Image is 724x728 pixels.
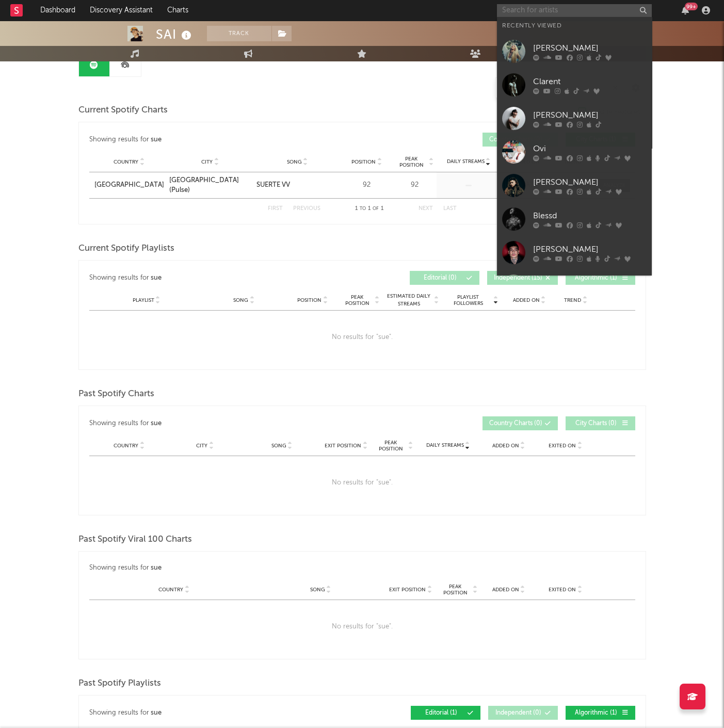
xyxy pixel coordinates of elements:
[533,176,647,189] div: [PERSON_NAME]
[89,133,362,147] div: Showing results for
[385,293,433,308] span: Estimated Daily Streams
[201,159,213,165] span: City
[256,180,290,190] div: SUERTE VV
[78,242,174,255] span: Current Spotify Playlists
[151,417,162,430] div: sue
[297,297,321,303] span: Position
[89,271,362,285] div: Showing results for
[114,159,138,165] span: Country
[89,311,635,364] div: No results for " sue ".
[410,271,479,285] button: Editorial(0)
[416,275,464,281] span: Editorial ( 0 )
[196,443,207,449] span: City
[411,706,480,720] button: Editorial(1)
[395,180,434,190] div: 92
[375,440,407,452] span: Peak Position
[533,244,647,256] div: [PERSON_NAME]
[419,206,433,212] button: Next
[78,388,154,400] span: Past Spotify Charts
[351,159,376,165] span: Position
[533,76,647,88] div: Clarent
[151,562,162,574] div: sue
[497,169,652,202] a: [PERSON_NAME]
[89,562,362,574] div: Showing results for
[533,42,647,55] div: [PERSON_NAME]
[94,180,164,190] a: [GEOGRAPHIC_DATA]
[325,443,361,449] span: Exit Position
[151,134,162,146] div: sue
[256,180,339,190] a: SUERTE VV
[293,206,320,212] button: Previous
[341,294,374,306] span: Peak Position
[492,587,519,593] span: Added On
[482,133,558,147] button: Country Charts(0)
[207,26,271,41] button: Track
[502,20,647,32] div: Recently Viewed
[133,297,154,303] span: Playlist
[417,710,465,716] span: Editorial ( 1 )
[89,416,362,430] div: Showing results for
[566,706,635,720] button: Algorithmic(1)
[487,271,558,285] button: Independent(15)
[497,269,652,303] a: [PERSON_NAME]
[497,68,652,102] a: Clarent
[497,102,652,135] a: [PERSON_NAME]
[572,420,620,427] span: City Charts ( 0 )
[287,159,302,165] span: Song
[566,416,635,430] button: City Charts(0)
[426,442,464,449] span: Daily Streams
[344,180,390,190] div: 92
[268,206,283,212] button: First
[492,443,519,449] span: Added On
[271,443,286,449] span: Song
[78,533,192,546] span: Past Spotify Viral 100 Charts
[497,4,652,17] input: Search for artists
[151,272,162,284] div: sue
[395,156,428,168] span: Peak Position
[495,710,542,716] span: Independent ( 0 )
[444,294,492,306] span: Playlist Followers
[549,587,576,593] span: Exited On
[549,443,576,449] span: Exited On
[564,297,581,303] span: Trend
[439,584,472,596] span: Peak Position
[78,677,161,690] span: Past Spotify Playlists
[156,26,194,43] div: SAI
[495,77,624,98] input: Search Playlists/Charts
[572,710,620,716] span: Algorithmic ( 1 )
[533,210,647,222] div: Blessd
[233,297,248,303] span: Song
[489,137,542,143] span: Country Charts ( 0 )
[572,275,620,281] span: Algorithmic ( 1 )
[566,271,635,285] button: Algorithmic(1)
[151,707,162,719] div: sue
[443,206,457,212] button: Last
[685,3,698,10] div: 99 +
[682,6,689,14] button: 99+
[489,420,542,427] span: Country Charts ( 0 )
[533,143,647,155] div: Ovi
[389,587,426,593] span: Exit Position
[497,135,652,169] a: Ovi
[513,297,540,303] span: Added On
[488,706,558,720] button: Independent(0)
[497,236,652,269] a: [PERSON_NAME]
[89,600,635,654] div: No results for " sue ".
[497,202,652,236] a: Blessd
[341,203,398,215] div: 1 1 1
[89,706,362,720] div: Showing results for
[310,587,325,593] span: Song
[373,206,379,211] span: of
[494,275,542,281] span: Independent ( 15 )
[482,416,558,430] button: Country Charts(0)
[78,104,168,117] span: Current Spotify Charts
[89,456,635,510] div: No results for " sue ".
[169,175,251,196] a: [GEOGRAPHIC_DATA] (Pulse)
[158,587,183,593] span: Country
[533,109,647,122] div: [PERSON_NAME]
[360,206,366,211] span: to
[497,35,652,68] a: [PERSON_NAME]
[447,158,485,166] span: Daily Streams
